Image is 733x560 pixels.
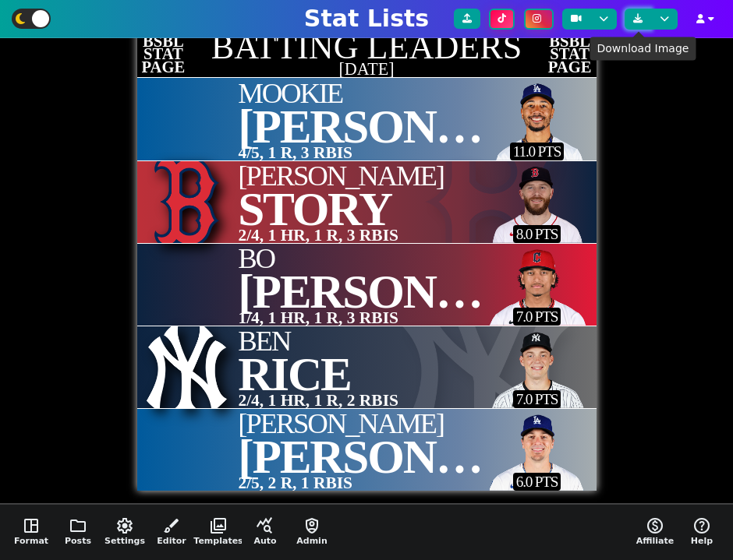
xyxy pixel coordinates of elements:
button: query_statsAuto [242,505,289,560]
button: monetization_onAffiliate [632,505,678,560]
span: [PERSON_NAME] [238,430,611,483]
span: 1/4, 1 HR, 1 R, 3 RBIS [238,305,398,330]
span: query_stats [256,516,274,535]
span: [PERSON_NAME] [238,265,611,318]
h1: BATTING LEADERS [137,30,597,65]
span: monetization_on [646,516,664,535]
button: settingsSettings [101,505,148,560]
span: photo_library [209,516,228,535]
span: folder [69,516,87,535]
h2: [DATE] [137,61,597,78]
span: BO [238,245,501,273]
div: 7.0 PTS [513,390,561,408]
span: brush [162,516,181,535]
span: 2/4, 1 HR, 1 R, 3 RBIS [238,223,398,248]
span: BSBL STAT PAGE [140,35,186,73]
span: BSBL STAT PAGE [546,35,593,73]
button: space_dashboardFormat [8,505,55,560]
button: shield_personAdmin [289,505,335,560]
button: photo_libraryTemplates [195,505,242,560]
span: help [692,516,711,535]
span: shield_person [303,516,321,535]
span: MOOKIE [238,80,501,107]
div: 8.0 PTS [513,225,561,243]
span: BEN [238,328,350,355]
span: RICE [238,347,350,400]
button: brushEditor [148,505,195,560]
button: helpHelp [678,505,725,560]
span: [PERSON_NAME] [238,410,501,438]
div: 11.0 PTS [510,143,564,160]
span: STORY [238,182,391,235]
span: 2/5, 2 R, 1 RBIS [238,470,352,495]
button: folderPosts [55,505,101,560]
span: settings [115,516,134,535]
span: [PERSON_NAME] [238,163,444,190]
span: 2/4, 1 HR, 1 R, 2 RBIS [238,388,398,413]
span: [PERSON_NAME] [238,100,611,153]
div: 7.0 PTS [513,308,561,326]
span: space_dashboard [22,516,41,535]
span: 4/5, 1 R, 3 RBIS [238,140,352,165]
div: 6.0 PTS [513,473,561,491]
h1: Stat Lists [304,5,429,33]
